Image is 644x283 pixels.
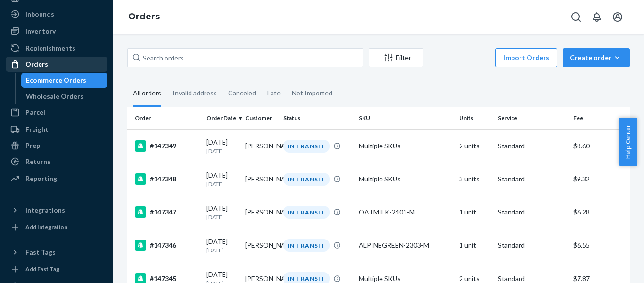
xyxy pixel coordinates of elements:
[570,107,630,129] th: Fee
[355,129,455,163] td: Multiple SKUs
[206,147,238,155] p: [DATE]
[25,223,67,231] div: Add Integration
[283,173,330,186] div: IN TRANSIT
[203,107,241,129] th: Order Date
[369,53,423,62] div: Filter
[494,107,570,129] th: Service
[6,203,107,218] button: Integrations
[455,196,494,229] td: 1 unit
[25,206,65,215] div: Integrations
[283,206,330,219] div: IN TRANSIT
[206,180,238,188] p: [DATE]
[6,245,107,260] button: Fast Tags
[135,173,199,185] div: #147348
[25,9,54,19] div: Inbounds
[355,163,455,196] td: Multiple SKUs
[206,246,238,254] p: [DATE]
[498,207,566,217] p: Standard
[25,265,59,273] div: Add Fast Tag
[292,81,332,105] div: Not Imported
[25,174,57,183] div: Reporting
[283,140,330,153] div: IN TRANSIT
[283,239,330,252] div: IN TRANSIT
[241,163,280,196] td: [PERSON_NAME]
[128,11,160,22] a: Orders
[355,107,455,129] th: SKU
[6,41,107,56] a: Replenishments
[455,229,494,262] td: 1 unit
[6,7,107,22] a: Inbounds
[587,8,606,26] button: Open notifications
[25,248,56,257] div: Fast Tags
[6,122,107,137] a: Freight
[121,3,167,31] ol: breadcrumbs
[267,81,281,105] div: Late
[608,8,627,26] button: Open account menu
[173,81,217,105] div: Invalid address
[25,157,50,166] div: Returns
[6,264,107,275] a: Add Fast Tag
[135,240,199,251] div: #147346
[127,107,203,129] th: Order
[6,171,107,186] a: Reporting
[6,154,107,169] a: Returns
[228,81,256,105] div: Canceled
[6,105,107,120] a: Parcel
[26,92,83,101] div: Wholesale Orders
[25,26,56,36] div: Inventory
[25,108,45,117] div: Parcel
[26,76,86,85] div: Ecommerce Orders
[21,89,108,104] a: Wholesale Orders
[25,60,48,69] div: Orders
[135,140,199,152] div: #147349
[455,107,494,129] th: Units
[570,129,630,163] td: $8.60
[567,8,586,26] button: Open Search Box
[498,174,566,184] p: Standard
[455,163,494,196] td: 3 units
[206,171,238,188] div: [DATE]
[495,48,557,67] button: Import Orders
[498,240,566,250] p: Standard
[25,125,49,134] div: Freight
[206,137,238,155] div: [DATE]
[241,196,280,229] td: [PERSON_NAME]
[135,206,199,218] div: #147347
[6,57,107,72] a: Orders
[6,24,107,39] a: Inventory
[570,163,630,196] td: $9.32
[498,141,566,151] p: Standard
[245,114,276,122] div: Customer
[21,73,108,88] a: Ecommerce Orders
[570,229,630,262] td: $6.55
[455,129,494,163] td: 2 units
[359,240,452,250] div: ALPINEGREEN-2303-M
[359,207,452,217] div: OATMILK-2401-M
[280,107,355,129] th: Status
[133,81,161,107] div: All orders
[570,196,630,229] td: $6.28
[206,237,238,254] div: [DATE]
[6,222,107,233] a: Add Integration
[127,48,363,67] input: Search orders
[563,48,630,67] button: Create order
[619,118,637,166] button: Help Center
[25,141,40,150] div: Prep
[241,229,280,262] td: [PERSON_NAME]
[6,138,107,153] a: Prep
[570,53,623,62] div: Create order
[25,43,75,53] div: Replenishments
[369,48,423,67] button: Filter
[206,213,238,221] p: [DATE]
[206,204,238,221] div: [DATE]
[241,129,280,163] td: [PERSON_NAME]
